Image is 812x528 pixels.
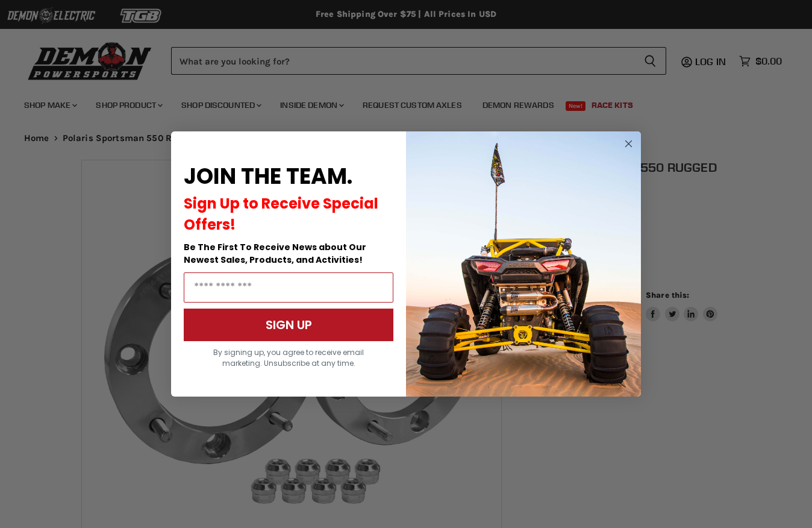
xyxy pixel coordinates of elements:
[184,309,393,341] button: SIGN UP
[184,272,393,303] input: Email Address
[184,193,378,234] span: Sign Up to Receive Special Offers!
[213,347,364,368] span: By signing up, you agree to receive email marketing. Unsubscribe at any time.
[184,161,352,192] span: JOIN THE TEAM.
[184,241,366,266] span: Be The First To Receive News about Our Newest Sales, Products, and Activities!
[621,136,636,151] button: Close dialog
[406,131,641,397] img: a9095488-b6e7-41ba-879d-588abfab540b.jpeg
